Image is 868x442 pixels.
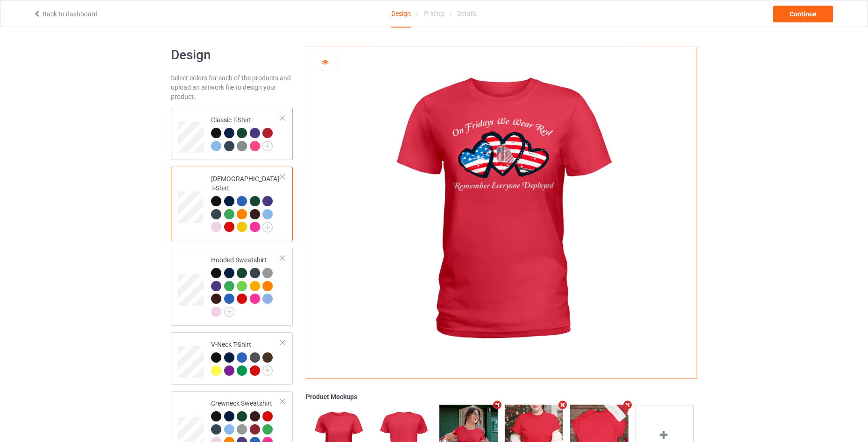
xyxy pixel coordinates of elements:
div: Hooded Sweatshirt [211,255,281,316]
h1: Design [171,47,293,63]
img: svg+xml;base64,PD94bWwgdmVyc2lvbj0iMS4wIiBlbmNvZGluZz0iVVRGLTgiPz4KPHN2ZyB3aWR0aD0iMjJweCIgaGVpZ2... [262,222,273,232]
div: [DEMOGRAPHIC_DATA] T-Shirt [211,174,281,232]
a: Back to dashboard [33,10,98,18]
div: Continue [773,6,833,22]
div: Hooded Sweatshirt [171,248,293,326]
img: heather_texture.png [237,141,247,151]
i: Remove mockup [557,400,568,410]
img: svg+xml;base64,PD94bWwgdmVyc2lvbj0iMS4wIiBlbmNvZGluZz0iVVRGLTgiPz4KPHN2ZyB3aWR0aD0iMjJweCIgaGVpZ2... [224,307,234,317]
div: Classic T-Shirt [211,115,281,150]
img: svg+xml;base64,PD94bWwgdmVyc2lvbj0iMS4wIiBlbmNvZGluZz0iVVRGLTgiPz4KPHN2ZyB3aWR0aD0iMjJweCIgaGVpZ2... [262,141,273,151]
div: Product Mockups [306,392,697,401]
div: Select colors for each of the products and upload an artwork file to design your product. [171,73,293,101]
img: svg+xml;base64,PD94bWwgdmVyc2lvbj0iMS4wIiBlbmNvZGluZz0iVVRGLTgiPz4KPHN2ZyB3aWR0aD0iMjJweCIgaGVpZ2... [262,365,273,376]
div: [DEMOGRAPHIC_DATA] T-Shirt [171,167,293,241]
div: Details [457,0,477,27]
div: Design [391,0,411,28]
i: Remove mockup [622,400,634,410]
div: Pricing [424,0,444,27]
div: V-Neck T-Shirt [171,332,293,385]
div: Classic T-Shirt [171,108,293,160]
i: Remove mockup [492,400,503,410]
div: V-Neck T-Shirt [211,340,281,375]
